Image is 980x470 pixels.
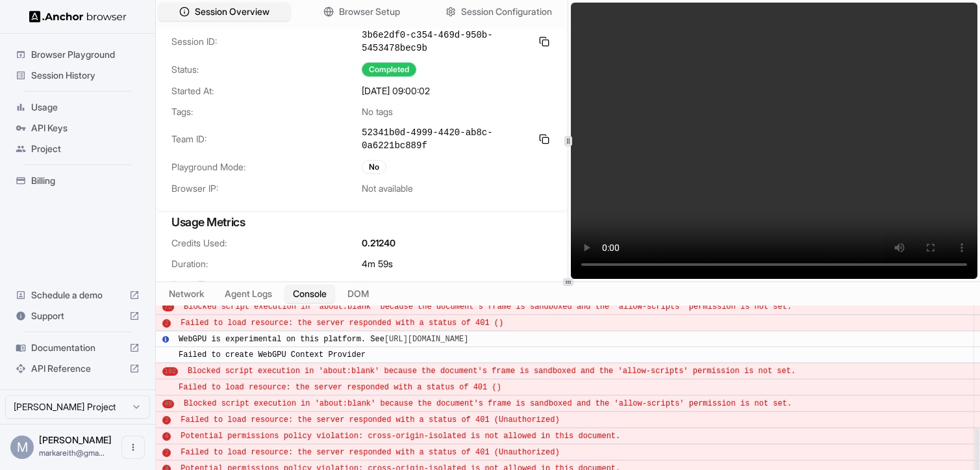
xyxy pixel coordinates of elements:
[285,285,334,303] button: Console
[171,257,362,270] span: Duration:
[181,415,559,424] span: Failed to load resource: the server responded with a status of 401 (Unauthorized)
[362,182,413,195] span: Not available
[181,432,620,441] span: Potential permissions policy violation: cross-origin-isolated is not allowed in this document.
[29,10,127,23] img: Anchor Logo
[181,448,559,457] span: Failed to load resource: the server responded with a status of 401 (Unauthorized)
[384,335,469,344] a: [URL][DOMAIN_NAME]
[162,449,171,457] div: 2
[179,350,366,359] span: Failed to create WebGPU Context Provider
[10,337,145,358] div: Documentation
[362,257,393,270] span: 4m 59s
[461,5,552,18] span: Session Configuration
[162,414,171,426] span: ​
[171,133,362,146] span: Team ID:
[362,160,386,174] div: No
[10,118,145,138] div: API Keys
[362,62,416,77] div: Completed
[362,126,531,152] span: 52341b0d-4999-4420-ab8c-0a6221bc889f
[188,367,796,376] span: Blocked script execution in 'about:blank' because the document's frame is sandboxed and the 'allo...
[10,65,145,86] div: Session History
[10,138,145,159] div: Project
[179,383,501,392] span: Failed to load resource: the server responded with a status of 401 ()
[217,285,280,303] button: Agent Logs
[162,416,171,424] div: 2
[162,333,169,345] span: ​
[171,237,362,250] span: Credits Used:
[171,213,552,231] h3: Usage Metrics
[162,447,171,458] span: ​
[162,382,169,393] span: ​
[171,105,362,118] span: Tags:
[162,432,171,441] div: 4
[39,434,112,445] span: Mark Reith
[162,398,174,410] span: ​
[184,302,792,311] span: Blocked script execution in 'about:blank' because the document's frame is sandboxed and the 'allo...
[162,349,169,361] span: ​
[31,289,124,302] span: Schedule a demo
[10,97,145,118] div: Usage
[340,285,377,303] button: DOM
[171,161,362,174] span: Playground Mode:
[171,85,362,98] span: Started At:
[10,285,145,306] div: Schedule a demo
[10,44,145,65] div: Browser Playground
[31,362,124,375] span: API Reference
[31,69,140,82] span: Session History
[31,309,124,322] span: Support
[31,48,140,61] span: Browser Playground
[195,5,270,18] span: Session Overview
[362,85,430,98] span: [DATE] 09:00:02
[362,29,531,55] span: 3b6e2df0-c354-469d-950b-5453478bec9b
[10,170,145,191] div: Billing
[121,436,145,459] button: Open menu
[181,319,503,328] span: Failed to load resource: the server responded with a status of 401 ()
[362,237,396,250] span: 0.21240
[10,358,145,379] div: API Reference
[171,182,362,195] span: Browser IP:
[171,35,362,48] span: Session ID:
[162,303,174,311] div: 72
[31,142,140,155] span: Project
[31,174,140,187] span: Billing
[162,367,178,376] div: 192
[362,105,393,118] span: No tags
[162,365,178,377] span: ​
[10,306,145,326] div: Support
[362,278,374,291] span: ms
[162,301,174,313] span: ​
[171,63,362,76] span: Status:
[184,399,792,408] span: Blocked script execution in 'about:blank' because the document's frame is sandboxed and the 'allo...
[31,341,124,354] span: Documentation
[162,317,171,329] span: ​
[31,122,140,135] span: API Keys
[161,285,212,303] button: Network
[339,5,400,18] span: Browser Setup
[162,319,171,328] div: 2
[31,101,140,114] span: Usage
[162,430,171,442] span: ​
[162,400,174,408] div: 48
[179,335,473,344] span: WebGPU is experimental on this platform. See
[39,448,105,458] span: markareith@gmail.com
[171,278,362,291] span: Setup Time:
[10,436,34,459] div: M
